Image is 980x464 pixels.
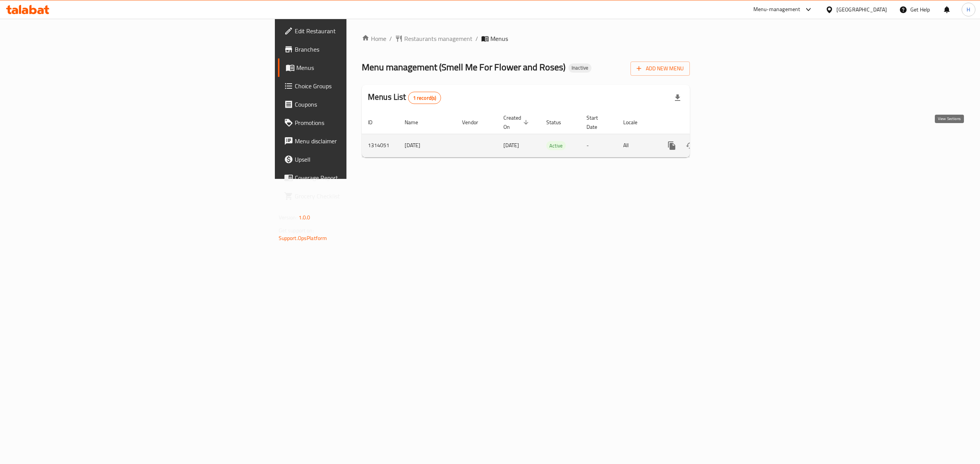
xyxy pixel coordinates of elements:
[362,111,742,157] table: enhanced table
[408,94,441,102] span: 1 record(s)
[637,64,684,73] span: Add New Menu
[568,65,591,71] span: Inactive
[279,213,297,222] span: Version:
[836,5,887,14] div: [GEOGRAPHIC_DATA]
[278,132,439,150] a: Menu disclaimer
[475,34,478,43] li: /
[278,22,439,40] a: Edit Restaurant
[362,34,690,43] nav: breadcrumb
[295,26,433,36] span: Edit Restaurant
[503,113,531,131] span: Created On
[681,136,699,155] button: Change Status
[657,111,742,134] th: Actions
[299,213,310,222] span: 1.0.0
[362,58,565,76] span: Menu management ( Smell Me For Flower and Roses )
[668,89,687,107] div: Export file
[295,118,433,127] span: Promotions
[295,191,433,201] span: Grocery Checklist
[278,187,439,205] a: Grocery Checklist
[623,118,647,127] span: Locale
[408,92,441,104] div: Total records count
[278,77,439,95] a: Choice Groups
[580,134,617,157] td: -
[278,95,439,114] a: Coupons
[279,226,314,235] span: Get support on:
[586,113,608,131] span: Start Date
[278,114,439,132] a: Promotions
[753,5,800,14] div: Menu-management
[663,136,681,155] button: more
[278,169,439,187] a: Coverage Report
[462,118,488,127] span: Vendor
[405,118,428,127] span: Name
[630,62,690,76] button: Add New Menu
[503,140,519,150] span: [DATE]
[617,134,657,157] td: All
[295,136,433,146] span: Menu disclaimer
[295,81,433,91] span: Choice Groups
[546,141,566,150] span: Active
[295,155,433,164] span: Upsell
[278,150,439,169] a: Upsell
[295,173,433,182] span: Coverage Report
[278,58,439,77] a: Menus
[295,100,433,109] span: Coupons
[296,63,433,72] span: Menus
[568,63,591,73] div: Inactive
[546,118,571,127] span: Status
[278,40,439,58] a: Branches
[279,233,327,243] a: Support.OpsPlatform
[490,34,508,43] span: Menus
[967,5,970,14] span: H
[368,118,382,127] span: ID
[368,91,441,104] h2: Menus List
[295,45,433,54] span: Branches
